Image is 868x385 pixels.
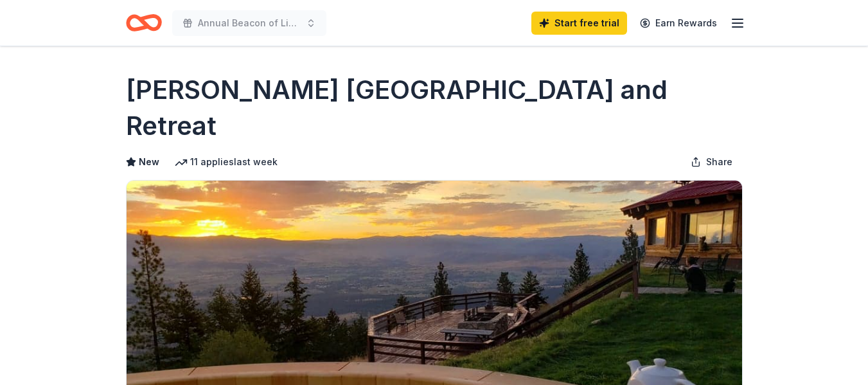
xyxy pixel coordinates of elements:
[680,149,743,175] button: Share
[175,154,278,170] div: 11 applies last week
[126,72,743,144] h1: [PERSON_NAME] [GEOGRAPHIC_DATA] and Retreat
[632,12,725,35] a: Earn Rewards
[126,8,162,38] a: Home
[198,15,301,31] span: Annual Beacon of Light Award Fundraiser
[706,154,732,170] span: Share
[139,154,159,170] span: New
[531,12,627,35] a: Start free trial
[172,10,326,36] button: Annual Beacon of Light Award Fundraiser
